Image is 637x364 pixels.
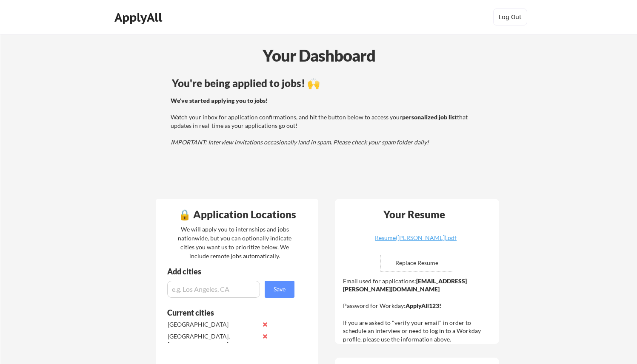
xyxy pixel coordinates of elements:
[402,113,457,121] strong: personalized job list
[172,78,479,88] div: You're being applied to jobs! 🙌
[171,138,429,146] em: IMPORTANT: Interview invitations occasionally land in spam. Please check your spam folder daily!
[167,309,285,316] div: Current cities
[171,97,268,104] strong: We've started applying you to jobs!
[158,209,316,220] div: 🔒 Application Locations
[265,281,294,298] button: Save
[343,277,493,344] div: Email used for applications: Password for Workday: If you are asked to "verify your email" in ord...
[167,281,260,298] input: e.g. Los Angeles, CA
[493,8,527,25] button: Log Out
[365,235,466,241] div: Resume([PERSON_NAME]).pdf
[406,302,441,309] strong: ApplyAll123!
[1,43,637,68] div: Your Dashboard
[168,320,257,329] div: [GEOGRAPHIC_DATA]
[167,268,297,275] div: Add cities
[365,235,466,248] a: Resume([PERSON_NAME]).pdf
[176,225,293,260] div: We will apply you to internships and jobs nationwide, but you can optionally indicate cities you ...
[114,10,165,25] div: ApplyAll
[168,332,257,349] div: [GEOGRAPHIC_DATA], [GEOGRAPHIC_DATA]
[171,96,477,147] div: Watch your inbox for application confirmations, and hit the button below to access your that upda...
[372,209,456,220] div: Your Resume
